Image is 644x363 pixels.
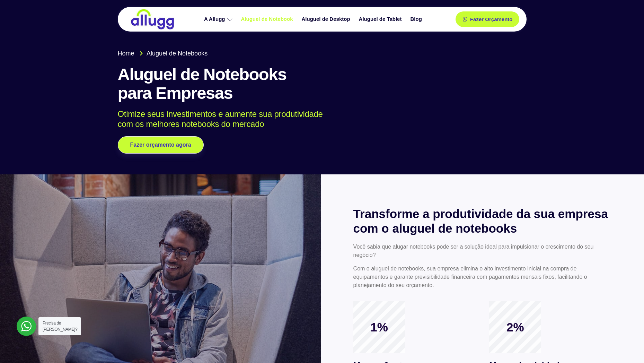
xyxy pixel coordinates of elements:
[118,49,134,58] span: Home
[130,142,191,148] span: Fazer orçamento agora
[489,320,541,335] span: 2%
[407,13,427,25] a: Blog
[353,320,405,335] span: 1%
[355,13,407,25] a: Aluguel de Tablet
[456,11,520,27] a: Fazer Orçamento
[298,13,355,25] a: Aluguel de Desktop
[353,265,611,289] p: Com o aluguel de notebooks, sua empresa elimina o alto investimento inicial na compra de equipame...
[470,17,513,22] span: Fazer Orçamento
[353,243,611,259] p: Você sabia que alugar notebooks pode ser a solução ideal para impulsionar o crescimento do seu ne...
[118,109,517,129] p: Otimize seus investimentos e aumente sua produtividade com os melhores notebooks do mercado
[201,13,238,25] a: A Allugg
[353,207,611,236] h2: Transforme a produtividade da sua empresa com o aluguel de notebooks
[238,13,298,25] a: Aluguel de Notebook
[118,136,204,154] a: Fazer orçamento agora
[43,321,77,332] span: Precisa de [PERSON_NAME]?
[130,9,175,30] img: locação de TI é Allugg
[145,49,208,58] span: Aluguel de Notebooks
[118,65,527,103] h1: Aluguel de Notebooks para Empresas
